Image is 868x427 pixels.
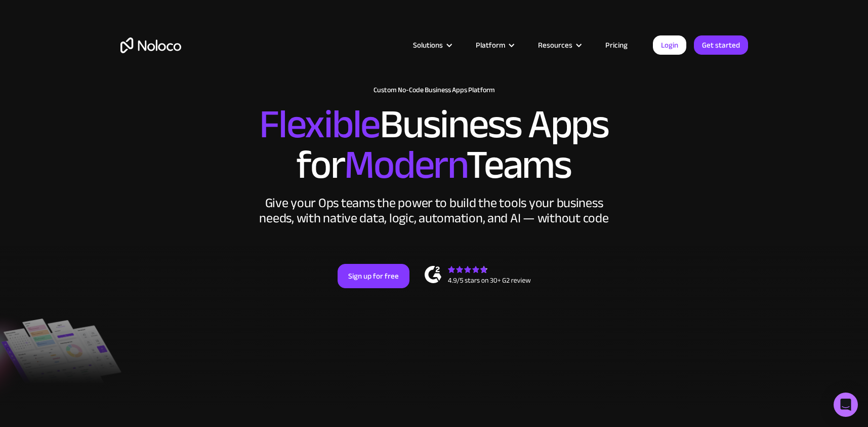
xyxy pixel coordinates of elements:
[120,104,748,185] h2: Business Apps for Teams
[694,35,748,55] a: Get started
[400,38,463,52] div: Solutions
[476,38,505,52] div: Platform
[120,37,181,53] a: home
[593,38,640,52] a: Pricing
[257,196,611,226] div: Give your Ops teams the power to build the tools your business needs, with native data, logic, au...
[413,38,443,52] div: Solutions
[344,127,466,203] span: Modern
[653,35,686,55] a: Login
[259,87,380,162] span: Flexible
[463,38,525,52] div: Platform
[538,38,572,52] div: Resources
[338,264,409,288] a: Sign up for free
[525,38,593,52] div: Resources
[834,393,858,417] div: Open Intercom Messenger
